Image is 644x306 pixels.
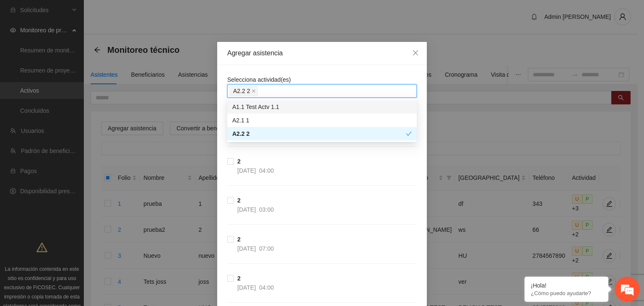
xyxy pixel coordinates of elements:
[232,102,412,112] div: A1.1 Test Actv 1.1
[259,167,274,174] span: 04:00
[49,103,116,188] span: Estamos en línea.
[227,127,417,140] div: A2.2 2
[259,245,274,252] span: 07:00
[237,245,256,252] span: [DATE]
[4,211,160,241] textarea: Escriba su mensaje y pulse “Intro”
[227,100,417,114] div: A1.1 Test Actv 1.1
[227,76,291,83] span: Selecciona actividad(es)
[237,275,241,282] strong: 2
[531,282,602,289] div: ¡Hola!
[44,43,141,54] div: Chatee con nosotros ahora
[237,197,241,204] strong: 2
[232,129,406,138] div: A2.2 2
[232,116,412,125] div: A2.1 1
[237,284,256,291] span: [DATE]
[237,167,256,174] span: [DATE]
[237,236,241,243] strong: 2
[259,284,274,291] span: 04:00
[138,4,158,24] div: Minimizar ventana de chat en vivo
[229,86,258,96] span: A2.2 2
[259,206,274,213] span: 03:00
[406,131,412,137] span: check
[252,89,256,93] span: close
[227,114,417,127] div: A2.1 1
[237,158,241,165] strong: 2
[233,86,250,96] span: A2.2 2
[237,206,256,213] span: [DATE]
[531,290,602,296] p: ¿Cómo puedo ayudarte?
[404,42,427,65] button: Close
[412,49,419,56] span: close
[227,49,417,58] div: Agregar asistencia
